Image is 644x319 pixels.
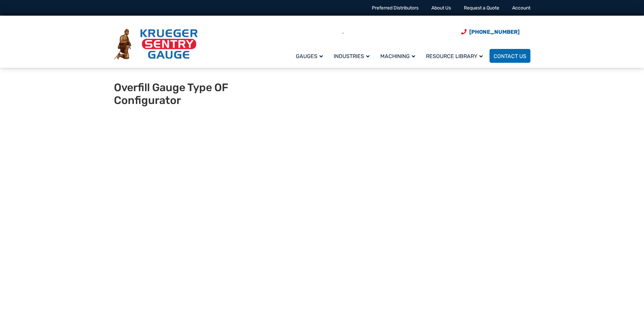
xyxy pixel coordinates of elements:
h1: Overfill Gauge Type OF Configurator [114,81,281,107]
span: Industries [334,53,369,59]
a: Contact Us [490,49,530,63]
a: Request a Quote [464,5,499,11]
a: Phone Number (920) 434-8860 [461,28,520,36]
img: Krueger Sentry Gauge [114,29,198,60]
span: Contact Us [494,53,526,59]
a: Resource Library [422,48,490,64]
a: Industries [330,48,376,64]
span: Resource Library [426,53,483,59]
span: Machining [380,53,415,59]
a: About Us [431,5,451,11]
a: Account [512,5,530,11]
span: [PHONE_NUMBER] [469,29,520,35]
a: Gauges [292,48,330,64]
span: Gauges [296,53,323,59]
a: Machining [376,48,422,64]
a: Preferred Distributors [372,5,419,11]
